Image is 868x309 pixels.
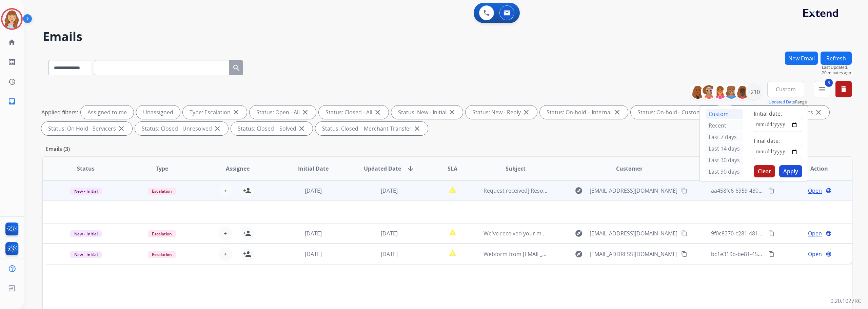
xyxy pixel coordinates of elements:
span: Initial date: [754,110,782,117]
mat-icon: content_copy [681,230,687,236]
div: Last 90 days [706,167,743,177]
mat-icon: report_problem [449,186,457,194]
button: Clear [754,165,775,177]
mat-icon: close [413,124,421,133]
mat-icon: close [374,108,382,116]
mat-icon: list_alt [8,58,16,66]
span: Initial Date [298,165,329,173]
span: [DATE] [381,230,398,237]
span: [DATE] [381,187,398,194]
img: avatar [2,9,21,28]
span: 9f0c8370-c281-4810-a206-7bef3ab8f140 [711,230,811,237]
div: Status: Closed - Unresolved [135,122,228,135]
mat-icon: home [8,38,16,46]
mat-icon: person_add [243,187,251,195]
div: Assigned to me [81,105,134,119]
span: bc1e319b-be81-459d-a525-170874c70ba0 [711,250,816,258]
mat-icon: language [826,188,832,194]
div: Last 14 days [706,143,743,154]
span: Open [808,187,822,195]
button: Custom [767,81,804,97]
div: Status: Closed - All [319,105,389,119]
div: Status: Open - All [250,105,316,119]
mat-icon: content_copy [768,230,774,236]
mat-icon: menu [818,85,826,93]
span: + [224,187,227,195]
mat-icon: close [301,108,309,116]
button: Updated Date [769,99,795,105]
div: Status: Closed – Merchant Transfer [315,122,428,135]
div: Status: On-hold – Internal [540,105,628,119]
mat-icon: history [8,78,16,86]
span: Escalation [148,251,176,258]
button: + [219,247,232,261]
mat-icon: close [117,124,125,133]
span: Escalation [148,230,176,237]
mat-icon: explore [575,187,583,195]
span: Last Updated: [822,65,852,70]
span: 20 minutes ago [822,70,852,76]
span: Type [156,165,168,173]
span: [EMAIL_ADDRESS][DOMAIN_NAME] [590,187,677,195]
div: Status: On Hold - Servicers [41,122,132,135]
span: 3 [825,79,833,87]
span: Subject [506,165,526,173]
span: [DATE] [305,230,322,237]
span: Open [808,229,822,237]
span: aa458fc6-6959-4305-b19e-bfa33183426d [711,187,813,194]
div: Unassigned [136,105,180,119]
div: Type: Escalation [183,105,247,119]
th: Action [776,157,852,180]
button: New Email [785,52,818,65]
span: New - Initial [70,230,102,237]
mat-icon: arrow_downward [407,165,415,173]
span: + [224,250,227,258]
mat-icon: report_problem [449,228,457,236]
mat-icon: close [232,108,240,116]
mat-icon: close [213,124,221,133]
button: + [219,184,232,197]
p: Applied filters: [41,108,78,116]
mat-icon: close [298,124,306,133]
mat-icon: close [522,108,530,116]
span: Open [808,250,822,258]
p: Emails (3) [43,145,73,153]
mat-icon: explore [575,250,583,258]
span: [DATE] [305,250,322,258]
mat-icon: content_copy [768,188,774,194]
span: SLA [448,165,457,173]
button: + [219,227,232,240]
mat-icon: close [814,108,823,116]
div: +210 [746,84,762,100]
span: Custom [776,88,796,91]
button: Refresh [821,52,852,65]
span: [EMAIL_ADDRESS][DOMAIN_NAME] [590,250,677,258]
button: 3 [814,81,830,97]
mat-icon: report_problem [449,249,457,257]
mat-icon: inbox [8,97,16,105]
mat-icon: close [448,108,456,116]
span: Updated Date [364,165,401,173]
span: [EMAIL_ADDRESS][DOMAIN_NAME] [590,229,677,237]
span: Request received] Resolve the issue and log your decision. ͏‌ ͏‌ ͏‌ ͏‌ ͏‌ ͏‌ ͏‌ ͏‌ ͏‌ ͏‌ ͏‌ ͏‌ ͏‌... [484,187,684,194]
div: Status: Closed – Solved [231,122,313,135]
span: Range [769,99,807,105]
mat-icon: person_add [243,229,251,237]
mat-icon: content_copy [768,251,774,257]
div: Status: New - Reply [466,105,537,119]
span: New - Initial [70,188,102,195]
mat-icon: search [232,64,240,72]
mat-icon: explore [575,229,583,237]
mat-icon: person_add [243,250,251,258]
span: [DATE] [305,187,322,194]
span: Escalation [148,188,176,195]
h2: Emails [43,30,852,43]
p: 0.20.1027RC [830,297,861,305]
span: We've received your message 💌 -4214678 [484,230,592,237]
mat-icon: language [826,251,832,257]
mat-icon: close [613,108,621,116]
div: Last 30 days [706,155,743,165]
span: Status [77,165,95,173]
span: Webform from [EMAIL_ADDRESS][DOMAIN_NAME] on [DATE] [484,250,637,258]
mat-icon: content_copy [681,251,687,257]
